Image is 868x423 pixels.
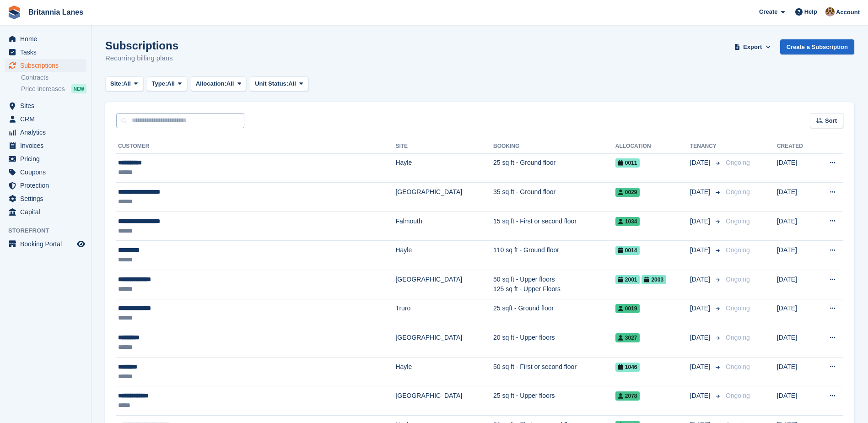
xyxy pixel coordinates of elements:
[615,246,640,255] span: 0014
[777,183,815,212] td: [DATE]
[726,159,750,166] span: Ongoing
[20,59,75,72] span: Subscriptions
[123,79,131,88] span: All
[615,275,640,284] span: 2001
[493,139,615,154] th: Booking
[395,328,493,358] td: [GEOGRAPHIC_DATA]
[493,328,615,358] td: 20 sq ft - Upper floors
[726,392,750,399] span: Ongoing
[777,299,815,328] td: [DATE]
[395,386,493,416] td: [GEOGRAPHIC_DATA]
[777,328,815,358] td: [DATE]
[196,79,226,88] span: Allocation:
[690,158,712,168] span: [DATE]
[255,79,288,88] span: Unit Status:
[395,270,493,299] td: [GEOGRAPHIC_DATA]
[777,139,815,154] th: Created
[759,7,777,16] span: Create
[20,152,75,165] span: Pricing
[71,84,86,93] div: NEW
[5,33,86,45] a: menu
[493,270,615,299] td: 50 sq ft - Upper floors 125 sq ft - Upper Floors
[21,85,65,93] span: Price increases
[690,304,712,313] span: [DATE]
[615,217,640,226] span: 1034
[395,357,493,386] td: Hayle
[20,166,75,179] span: Coupons
[191,76,247,92] button: Allocation: All
[152,79,167,88] span: Type:
[5,126,86,139] a: menu
[690,245,712,255] span: [DATE]
[226,79,234,88] span: All
[250,76,308,92] button: Unit Status: All
[5,166,86,179] a: menu
[5,192,86,205] a: menu
[726,304,750,312] span: Ongoing
[20,192,75,205] span: Settings
[8,226,91,235] span: Storefront
[5,179,86,192] a: menu
[5,99,86,112] a: menu
[777,386,815,416] td: [DATE]
[690,275,712,284] span: [DATE]
[615,188,640,197] span: 0029
[5,238,86,250] a: menu
[493,299,615,328] td: 25 sqft - Ground floor
[395,299,493,328] td: Truro
[395,183,493,212] td: [GEOGRAPHIC_DATA]
[5,59,86,72] a: menu
[21,73,86,82] a: Contracts
[20,99,75,112] span: Sites
[615,304,640,313] span: 0019
[20,113,75,125] span: CRM
[493,211,615,241] td: 15 sq ft - First or second floor
[726,217,750,225] span: Ongoing
[20,206,75,218] span: Capital
[726,188,750,195] span: Ongoing
[116,139,395,154] th: Customer
[615,391,640,401] span: 2078
[110,79,123,88] span: Site:
[105,53,178,64] p: Recurring billing plans
[690,333,712,342] span: [DATE]
[493,386,615,416] td: 25 sq ft - Upper floors
[5,113,86,125] a: menu
[777,153,815,183] td: [DATE]
[493,241,615,270] td: 110 sq ft - Ground floor
[105,76,143,92] button: Site: All
[690,187,712,197] span: [DATE]
[726,363,750,370] span: Ongoing
[395,139,493,154] th: Site
[777,270,815,299] td: [DATE]
[147,76,187,92] button: Type: All
[642,275,666,284] span: 2003
[493,183,615,212] td: 35 sq ft - Ground floor
[690,362,712,372] span: [DATE]
[5,206,86,218] a: menu
[5,139,86,152] a: menu
[21,84,86,94] a: Price increases NEW
[690,139,722,154] th: Tenancy
[493,357,615,386] td: 50 sq ft - First or second floor
[726,246,750,254] span: Ongoing
[395,241,493,270] td: Hayle
[20,126,75,139] span: Analytics
[777,211,815,241] td: [DATE]
[777,241,815,270] td: [DATE]
[167,79,175,88] span: All
[743,43,762,52] span: Export
[690,217,712,226] span: [DATE]
[5,152,86,165] a: menu
[20,179,75,192] span: Protection
[777,357,815,386] td: [DATE]
[5,46,86,59] a: menu
[105,39,178,52] h1: Subscriptions
[20,33,75,45] span: Home
[804,7,817,16] span: Help
[615,139,690,154] th: Allocation
[615,363,640,372] span: 1046
[836,8,860,17] span: Account
[7,5,21,19] img: stora-icon-8386f47178a22dfd0bd8f6a31ec36ba5ce8667c1dd55bd0f319d3a0aa187defe.svg
[493,153,615,183] td: 25 sq ft - Ground floor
